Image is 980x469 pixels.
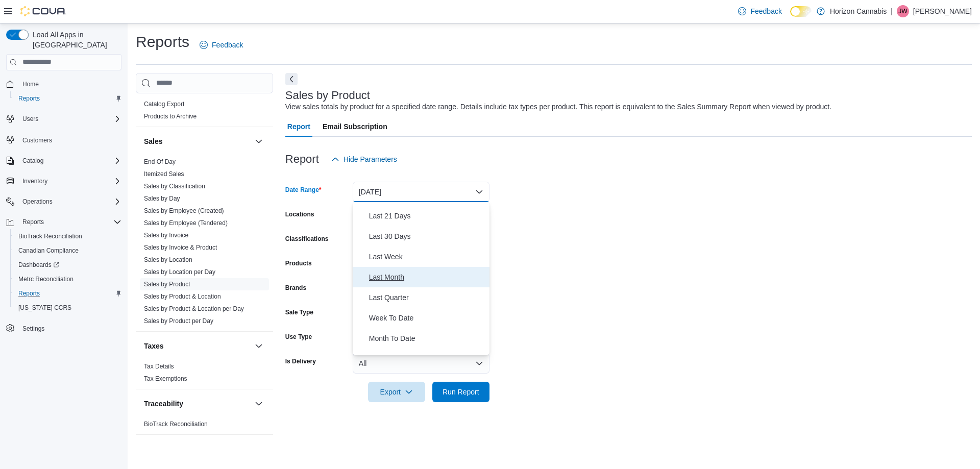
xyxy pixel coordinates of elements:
[285,153,319,165] h3: Report
[285,89,370,102] h3: Sales by Product
[2,154,126,168] button: Catalog
[18,195,121,208] span: Operations
[22,177,47,185] span: Inventory
[18,113,121,125] span: Users
[144,256,192,263] a: Sales by Location
[136,360,273,389] div: Taxes
[18,232,82,240] span: BioTrack Reconciliation
[18,216,48,228] button: Reports
[144,363,174,370] a: Tax Details
[285,210,314,218] label: Locations
[14,273,78,285] a: Metrc Reconciliation
[144,112,197,120] span: Products to Archive
[136,418,273,434] div: Traceability
[734,1,786,21] a: Feedback
[14,244,121,257] span: Canadian Compliance
[22,218,44,226] span: Reports
[144,113,197,120] a: Products to Archive
[18,113,42,125] button: Users
[353,182,489,202] button: [DATE]
[10,272,126,286] button: Metrc Reconciliation
[369,312,485,324] span: Week To Date
[18,216,121,228] span: Reports
[18,78,43,90] a: Home
[6,72,121,362] nav: Complex example
[10,286,126,301] button: Reports
[369,291,485,304] span: Last Quarter
[144,170,184,178] a: Itemized Sales
[369,332,485,344] span: Month To Date
[22,115,38,123] span: Users
[144,268,215,276] a: Sales by Location per Day
[18,322,121,335] span: Settings
[323,116,387,137] span: Email Subscription
[144,136,163,146] h3: Sales
[285,259,312,267] label: Products
[285,284,306,292] label: Brands
[432,382,489,402] button: Run Report
[144,292,221,301] span: Sales by Product & Location
[136,32,189,52] h1: Reports
[285,73,298,85] button: Next
[144,243,217,252] span: Sales by Invoice & Product
[136,156,273,331] div: Sales
[10,258,126,272] a: Dashboards
[14,273,121,285] span: Metrc Reconciliation
[891,5,893,17] p: |
[144,399,183,409] h3: Traceability
[443,387,479,397] span: Run Report
[285,102,831,112] div: View sales totals by product for a specified date range. Details include tax types per product. T...
[144,281,190,288] a: Sales by Product
[22,157,43,165] span: Catalog
[369,271,485,283] span: Last Month
[144,280,190,288] span: Sales by Product
[22,136,52,144] span: Customers
[144,421,208,428] a: BioTrack Reconciliation
[144,219,228,227] span: Sales by Employee (Tendered)
[144,232,188,239] a: Sales by Invoice
[14,259,63,271] a: Dashboards
[20,6,66,16] img: Cova
[2,321,126,336] button: Settings
[830,5,887,17] p: Horizon Cannabis
[369,210,485,222] span: Last 21 Days
[22,325,44,333] span: Settings
[29,30,121,50] span: Load All Apps in [GEOGRAPHIC_DATA]
[14,287,121,300] span: Reports
[327,149,401,169] button: Hide Parameters
[22,198,53,206] span: Operations
[144,256,192,264] span: Sales by Location
[898,5,907,17] span: JW
[144,375,187,383] span: Tax Exemptions
[369,230,485,242] span: Last 30 Days
[195,35,247,55] a: Feedback
[144,293,221,300] a: Sales by Product & Location
[212,40,243,50] span: Feedback
[14,302,121,314] span: Washington CCRS
[144,341,251,351] button: Taxes
[144,207,224,215] span: Sales by Employee (Created)
[14,244,83,257] a: Canadian Compliance
[18,155,121,167] span: Catalog
[285,308,313,316] label: Sale Type
[2,77,126,91] button: Home
[18,175,52,187] button: Inventory
[18,323,48,335] a: Settings
[790,17,791,17] span: Dark Mode
[144,399,251,409] button: Traceability
[285,357,316,365] label: Is Delivery
[374,382,419,402] span: Export
[18,289,40,298] span: Reports
[368,382,425,402] button: Export
[353,353,489,374] button: All
[369,353,485,365] span: Quarter To Date
[144,420,208,428] span: BioTrack Reconciliation
[253,135,265,147] button: Sales
[18,195,57,208] button: Operations
[18,261,59,269] span: Dashboards
[10,229,126,243] button: BioTrack Reconciliation
[10,91,126,106] button: Reports
[353,202,489,355] div: Select listbox
[14,302,76,314] a: [US_STATE] CCRS
[22,80,39,88] span: Home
